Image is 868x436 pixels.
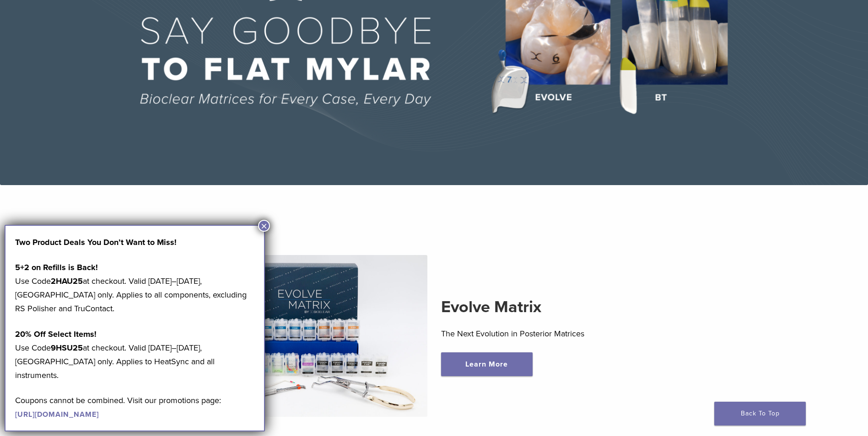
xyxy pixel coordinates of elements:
a: Back To Top [714,402,806,425]
strong: 20% Off Select Items! [15,329,97,339]
img: Evolve Matrix [179,255,427,417]
h2: Evolve Matrix [441,296,690,318]
strong: 2HAU25 [51,276,83,286]
a: [URL][DOMAIN_NAME] [15,410,99,419]
strong: 5+2 on Refills is Back! [15,262,98,272]
button: Close [258,220,270,232]
a: Learn More [441,352,533,376]
p: The Next Evolution in Posterior Matrices [441,327,690,340]
p: Use Code at checkout. Valid [DATE]–[DATE], [GEOGRAPHIC_DATA] only. Applies to HeatSync and all in... [15,327,254,382]
p: Coupons cannot be combined. Visit our promotions page: [15,393,254,421]
p: Use Code at checkout. Valid [DATE]–[DATE], [GEOGRAPHIC_DATA] only. Applies to all components, exc... [15,261,254,315]
strong: 9HSU25 [51,343,83,353]
strong: Two Product Deals You Don’t Want to Miss! [15,237,177,247]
